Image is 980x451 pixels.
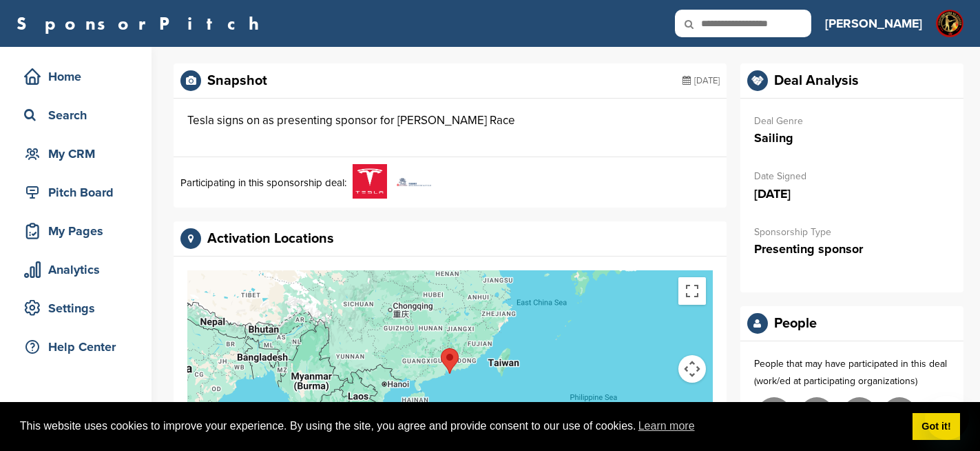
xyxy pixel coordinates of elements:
a: dismiss cookie message [913,413,960,441]
p: Sponsorship Type [754,223,950,241]
a: learn more about cookies [636,416,697,437]
p: Presenting sponsor [754,241,950,258]
div: Activation Locations [207,232,334,245]
a: Pitch Board [14,177,138,208]
a: [PERSON_NAME] [825,8,922,39]
div: [DATE] [682,70,720,91]
div: My CRM [21,141,138,166]
div: Pitch Board [21,180,138,205]
img: Ffvc [936,10,963,37]
button: Map camera controls [678,355,706,383]
img: Missing [842,397,877,432]
div: Home [21,64,138,89]
img: Missing [800,397,834,432]
div: Snapshot [207,74,267,88]
div: My Pages [21,219,138,243]
a: Settings [14,292,138,324]
img: Data [353,164,387,199]
a: Search [14,99,138,131]
p: [DATE] [754,186,950,203]
iframe: Button to launch messaging window [925,396,969,440]
div: Help Center [21,334,138,359]
div: Hong Kong [441,348,459,374]
a: My CRM [14,138,138,170]
div: Deal Analysis [774,74,859,88]
a: Home [14,61,138,92]
div: Analytics [21,257,138,282]
img: Open uri20141112 64162 1m73hym?1415810688 [397,178,431,186]
p: Sailing [754,130,950,147]
img: Missing [882,397,917,432]
a: Help Center [14,331,138,363]
h3: [PERSON_NAME] [825,14,922,33]
button: Toggle fullscreen view [678,277,706,305]
div: Settings [21,296,138,321]
div: Tesla signs on as presenting sponsor for [PERSON_NAME] Race [187,112,515,129]
p: Date Signed [754,168,950,185]
p: Deal Genre [754,112,950,130]
img: Missing [757,397,791,432]
p: People that may have participated in this deal (work/ed at participating organizations) [754,355,950,390]
a: SponsorPitch [17,14,268,32]
div: People [774,317,817,330]
a: Analytics [14,254,138,285]
p: Participating in this sponsorship deal: [180,174,346,191]
a: My Pages [14,215,138,247]
span: This website uses cookies to improve your experience. By using the site, you agree and provide co... [20,416,901,437]
div: Search [21,103,138,128]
